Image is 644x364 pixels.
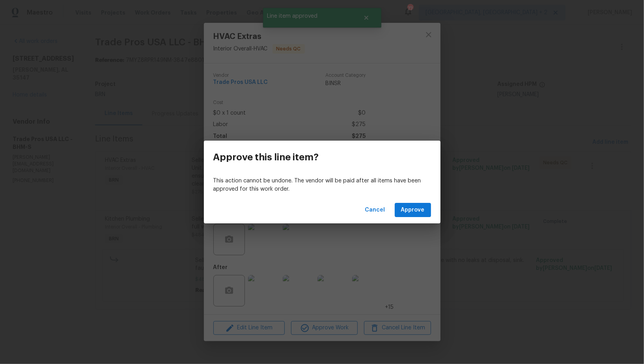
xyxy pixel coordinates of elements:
[395,203,431,217] button: Approve
[213,152,319,163] h3: Approve this line item?
[213,177,431,193] p: This action cannot be undone. The vendor will be paid after all items have been approved for this...
[401,205,425,215] span: Approve
[362,203,388,217] button: Cancel
[365,205,385,215] span: Cancel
